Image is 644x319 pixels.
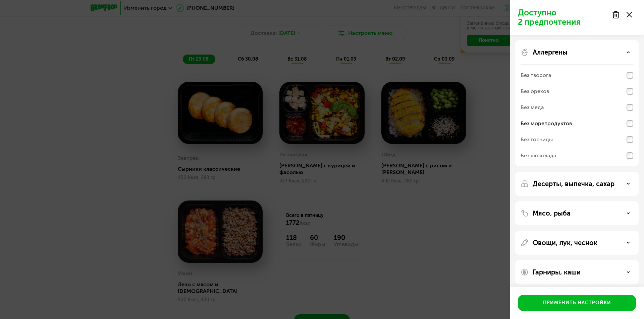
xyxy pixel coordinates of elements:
[518,8,608,27] p: Доступно 2 предпочтения
[521,87,549,95] div: Без орехов
[521,136,553,144] div: Без горчицы
[521,103,544,111] div: Без меда
[533,180,614,188] p: Десерты, выпечка, сахар
[521,152,556,160] div: Без шоколада
[533,48,568,56] p: Аллергены
[521,119,572,128] div: Без морепродуктов
[521,71,551,79] div: Без творога
[533,209,571,217] p: Мясо, рыба
[533,268,581,276] p: Гарниры, каши
[543,300,611,306] div: Применить настройки
[533,239,597,247] p: Овощи, лук, чеснок
[518,295,636,311] button: Применить настройки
